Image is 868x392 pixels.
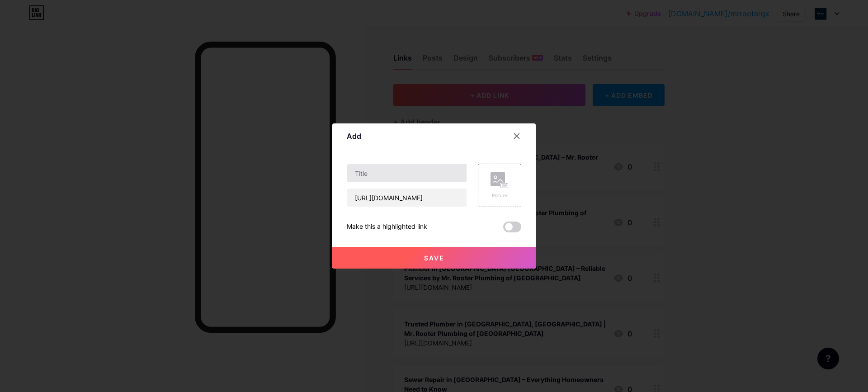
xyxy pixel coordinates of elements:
div: Make this a highlighted link [347,222,427,232]
div: Add [347,131,361,142]
div: Picture [491,192,509,199]
input: Title [347,164,467,182]
input: URL [347,189,467,207]
span: Save [424,254,444,262]
button: Save [332,247,536,269]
